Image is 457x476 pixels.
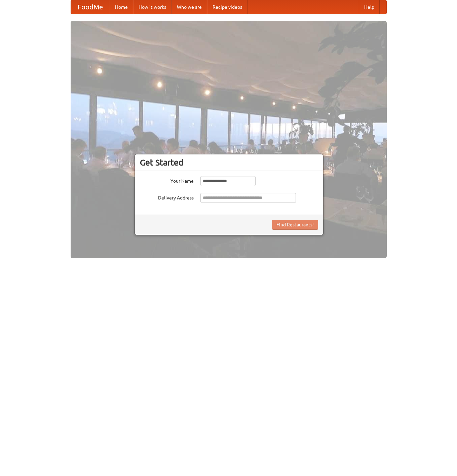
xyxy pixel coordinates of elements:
[110,0,133,14] a: Home
[140,193,194,201] label: Delivery Address
[272,220,318,230] button: Find Restaurants!
[133,0,172,14] a: How it works
[359,0,380,14] a: Help
[71,0,110,14] a: FoodMe
[140,176,194,184] label: Your Name
[172,0,207,14] a: Who we are
[140,157,318,168] h3: Get Started
[207,0,247,14] a: Recipe videos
